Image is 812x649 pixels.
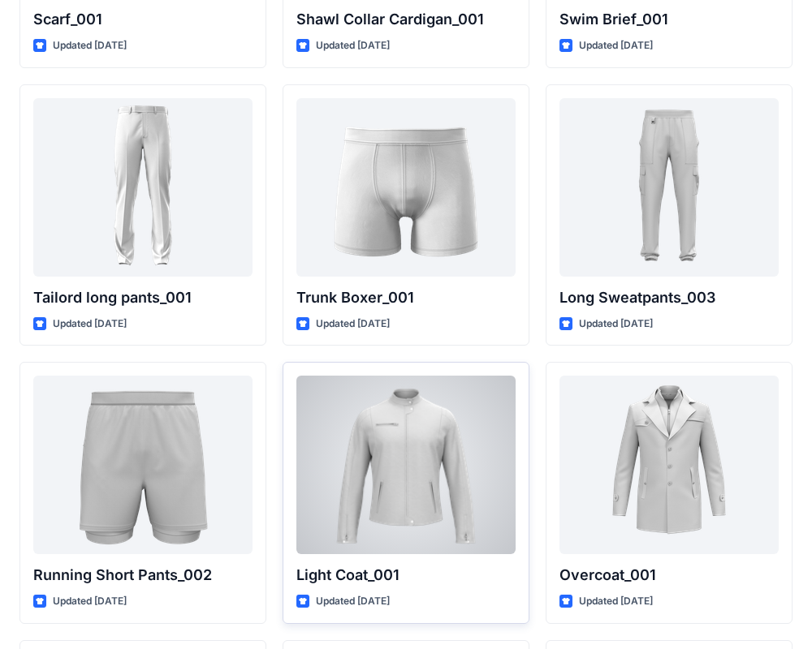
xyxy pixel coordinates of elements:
[296,376,516,554] a: Light Coat_001
[316,37,390,54] p: Updated [DATE]
[33,564,253,587] p: Running Short Pants_002
[33,286,253,309] p: Tailord long pants_001
[559,8,779,31] p: Swim Brief_001
[559,286,779,309] p: Long Sweatpants_003
[579,593,653,610] p: Updated [DATE]
[33,8,253,31] p: Scarf_001
[316,593,390,610] p: Updated [DATE]
[33,98,253,277] a: Tailord long pants_001
[579,37,653,54] p: Updated [DATE]
[579,316,653,333] p: Updated [DATE]
[53,37,127,54] p: Updated [DATE]
[296,286,516,309] p: Trunk Boxer_001
[296,564,516,587] p: Light Coat_001
[296,98,516,277] a: Trunk Boxer_001
[296,8,516,31] p: Shawl Collar Cardigan_001
[559,376,779,554] a: Overcoat_001
[53,316,127,333] p: Updated [DATE]
[559,564,779,587] p: Overcoat_001
[53,593,127,610] p: Updated [DATE]
[559,98,779,277] a: Long Sweatpants_003
[33,376,253,554] a: Running Short Pants_002
[316,316,390,333] p: Updated [DATE]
